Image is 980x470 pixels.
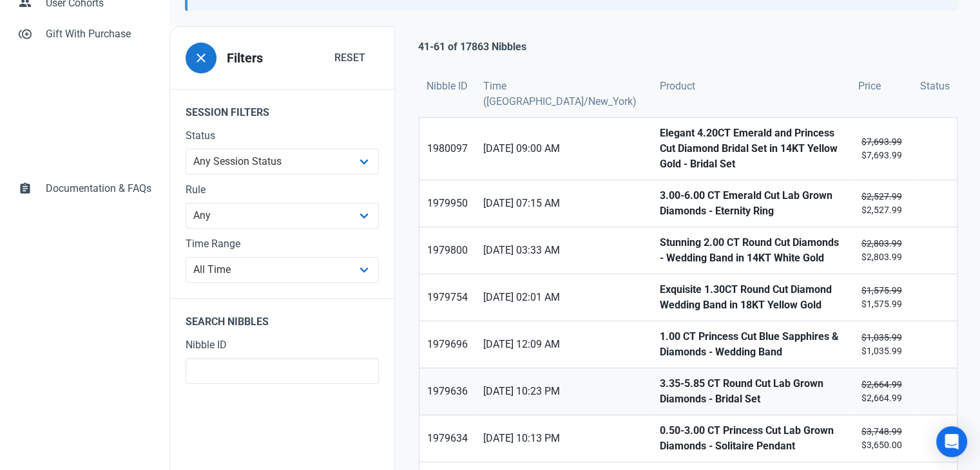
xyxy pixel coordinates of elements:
a: 1979696 [419,321,476,368]
a: $7,693.99$7,693.99 [850,118,912,180]
strong: 1.00 CT Princess Cut Blue Sapphires & Diamonds - Wedding Band [660,329,843,360]
a: 1980097 [419,118,476,180]
button: close [186,42,216,73]
strong: Stunning 2.00 CT Round Cut Diamonds - Wedding Band in 14KT White Gold [660,235,843,266]
span: [DATE] 03:33 AM [483,243,644,258]
s: $2,664.99 [861,379,901,390]
s: $7,693.99 [861,136,901,147]
small: $7,693.99 [858,135,905,162]
a: assignmentDocumentation & FAQs [10,173,159,204]
a: [DATE] 02:01 AM [476,274,652,321]
a: [DATE] 12:09 AM [476,321,652,368]
a: 3.00-6.00 CT Emerald Cut Lab Grown Diamonds - Eternity Ring [652,180,850,227]
span: Product [660,79,695,94]
a: 1979634 [419,415,476,462]
span: Nibble ID [427,79,468,94]
a: [DATE] 10:23 PM [476,368,652,415]
label: Time Range [186,236,379,252]
button: Reset [321,45,379,71]
h3: Filters [227,51,263,66]
strong: Elegant 4.20CT Emerald and Princess Cut Diamond Bridal Set in 14KT Yellow Gold - Bridal Set [660,126,843,172]
a: 0.50-3.00 CT Princess Cut Lab Grown Diamonds - Solitaire Pendant [652,415,850,462]
a: $1,035.99$1,035.99 [850,321,912,368]
small: $2,527.99 [858,190,905,217]
s: $1,575.99 [861,285,901,296]
a: Exquisite 1.30CT Round Cut Diamond Wedding Band in 18KT Yellow Gold [652,274,850,321]
span: [DATE] 10:13 PM [483,431,644,446]
div: Open Intercom Messenger [936,426,967,457]
span: assignment [19,181,32,194]
span: Status [920,79,950,94]
a: $2,527.99$2,527.99 [850,180,912,227]
span: Time ([GEOGRAPHIC_DATA]/New_York) [483,79,644,109]
a: 1979754 [419,274,476,321]
a: control_point_duplicateGift With Purchase [10,19,159,50]
a: $2,803.99$2,803.99 [850,227,912,274]
legend: Session Filters [170,89,394,128]
label: Rule [186,182,379,198]
a: Stunning 2.00 CT Round Cut Diamonds - Wedding Band in 14KT White Gold [652,227,850,274]
a: [DATE] 07:15 AM [476,180,652,227]
s: $2,527.99 [861,191,901,202]
s: $3,748.99 [861,426,901,437]
small: $1,575.99 [858,284,905,311]
small: $3,650.00 [858,425,905,452]
span: Price [858,79,881,94]
s: $2,803.99 [861,238,901,249]
span: [DATE] 12:09 AM [483,337,644,352]
a: [DATE] 03:33 AM [476,227,652,274]
s: $1,035.99 [861,332,901,343]
legend: Search Nibbles [170,298,394,337]
strong: 0.50-3.00 CT Princess Cut Lab Grown Diamonds - Solitaire Pendant [660,423,843,454]
a: 1.00 CT Princess Cut Blue Sapphires & Diamonds - Wedding Band [652,321,850,368]
span: Gift With Purchase [46,26,151,42]
span: [DATE] 07:15 AM [483,196,644,211]
a: [DATE] 09:00 AM [476,118,652,180]
strong: 3.35-5.85 CT Round Cut Lab Grown Diamonds - Bridal Set [660,376,843,407]
a: 1979800 [419,227,476,274]
label: Nibble ID [186,337,379,353]
span: Reset [334,50,365,66]
span: Documentation & FAQs [46,181,151,196]
a: $2,664.99$2,664.99 [850,368,912,415]
a: $1,575.99$1,575.99 [850,274,912,321]
strong: 3.00-6.00 CT Emerald Cut Lab Grown Diamonds - Eternity Ring [660,188,843,219]
span: control_point_duplicate [19,26,32,39]
p: 41-61 of 17863 Nibbles [418,39,526,55]
strong: Exquisite 1.30CT Round Cut Diamond Wedding Band in 18KT Yellow Gold [660,282,843,313]
span: [DATE] 02:01 AM [483,290,644,305]
label: Status [186,128,379,144]
span: [DATE] 09:00 AM [483,141,644,156]
a: Elegant 4.20CT Emerald and Princess Cut Diamond Bridal Set in 14KT Yellow Gold - Bridal Set [652,118,850,180]
a: 3.35-5.85 CT Round Cut Lab Grown Diamonds - Bridal Set [652,368,850,415]
a: 1979636 [419,368,476,415]
small: $2,664.99 [858,378,905,405]
a: $3,748.99$3,650.00 [850,415,912,462]
a: 1979950 [419,180,476,227]
small: $2,803.99 [858,237,905,264]
span: close [193,50,209,66]
span: [DATE] 10:23 PM [483,384,644,399]
small: $1,035.99 [858,331,905,358]
a: [DATE] 10:13 PM [476,415,652,462]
